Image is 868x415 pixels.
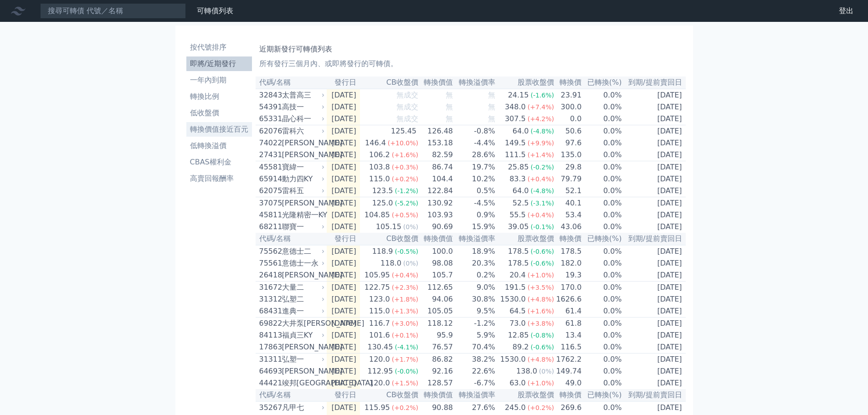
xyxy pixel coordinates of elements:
[259,58,682,69] p: 所有發行三個月內、或即將發行的可轉債。
[327,354,360,366] td: [DATE]
[555,329,582,341] td: 13.4
[453,209,496,221] td: 0.9%
[582,257,622,269] td: 0.0%
[506,258,531,269] div: 178.5
[389,126,418,137] div: 125.45
[503,149,528,160] div: 111.5
[282,90,323,101] div: 太普高三
[622,161,686,174] td: [DATE]
[365,342,395,353] div: 130.45
[419,354,453,366] td: 86.82
[327,341,360,354] td: [DATE]
[528,103,554,111] span: (+7.4%)
[186,171,252,186] a: 高賣回報酬率
[282,282,323,293] div: 大量二
[259,306,280,317] div: 68431
[528,296,554,303] span: (+4.8%)
[186,73,252,87] a: 一年內到期
[555,113,582,125] td: 0.0
[530,92,554,99] span: (-1.6%)
[282,102,323,113] div: 高技一
[528,211,554,219] span: (+0.4%)
[363,138,388,149] div: 146.4
[363,282,392,293] div: 122.75
[622,125,686,138] td: [DATE]
[419,245,453,257] td: 100.0
[259,318,280,329] div: 69822
[453,77,496,89] th: 轉換溢價率
[186,155,252,169] a: CBAS權利金
[256,233,327,245] th: 代碼/名稱
[282,174,323,184] div: 動力四KY
[528,115,554,123] span: (+4.2%)
[282,354,323,365] div: 弘塑一
[528,320,554,327] span: (+3.8%)
[186,140,252,151] li: 低轉換溢價
[555,354,582,366] td: 1762.2
[453,125,496,138] td: -0.8%
[282,162,323,173] div: 寶緯一
[555,209,582,221] td: 53.4
[453,161,496,174] td: 19.7%
[582,221,622,233] td: 0.0%
[186,173,252,184] li: 高賣回報酬率
[622,329,686,341] td: [DATE]
[367,149,392,160] div: 106.2
[555,173,582,185] td: 79.79
[259,246,280,257] div: 75562
[259,258,280,269] div: 75561
[582,137,622,149] td: 0.0%
[327,221,360,233] td: [DATE]
[186,124,252,135] li: 轉換價值接近百元
[363,210,392,220] div: 104.85
[419,77,453,89] th: 轉換價值
[327,185,360,197] td: [DATE]
[488,114,495,123] span: 無
[622,282,686,294] td: [DATE]
[419,269,453,282] td: 105.7
[453,282,496,294] td: 9.0%
[327,77,360,89] th: 發行日
[453,245,496,257] td: 18.9%
[259,126,280,137] div: 62076
[392,296,418,303] span: (+1.8%)
[453,269,496,282] td: 0.2%
[506,221,531,232] div: 39.05
[503,282,528,293] div: 191.5
[327,125,360,138] td: [DATE]
[392,356,418,363] span: (+1.7%)
[282,113,323,124] div: 晶心科一
[327,161,360,174] td: [DATE]
[327,257,360,269] td: [DATE]
[259,354,280,365] div: 31311
[197,6,233,15] a: 可轉債列表
[555,89,582,101] td: 23.91
[419,282,453,294] td: 112.65
[327,269,360,282] td: [DATE]
[282,306,323,317] div: 進典一
[282,149,323,160] div: [PERSON_NAME]
[419,293,453,305] td: 94.06
[508,270,528,281] div: 20.4
[582,293,622,305] td: 0.0%
[360,77,419,89] th: CB收盤價
[259,174,280,184] div: 65914
[530,343,554,351] span: (-0.6%)
[622,197,686,210] td: [DATE]
[453,197,496,210] td: -4.5%
[555,185,582,197] td: 52.1
[392,151,418,159] span: (+1.6%)
[488,102,495,111] span: 無
[40,3,186,19] input: 搜尋可轉債 代號／名稱
[259,294,280,305] div: 31312
[259,198,280,209] div: 37075
[530,200,554,207] span: (-3.1%)
[403,223,418,231] span: (0%)
[370,246,395,257] div: 118.9
[259,113,280,124] div: 65331
[555,233,582,245] th: 轉換價
[582,329,622,341] td: 0.0%
[453,305,496,318] td: 9.5%
[622,137,686,149] td: [DATE]
[582,101,622,113] td: 0.0%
